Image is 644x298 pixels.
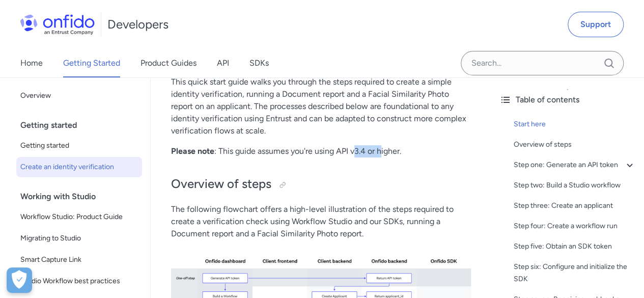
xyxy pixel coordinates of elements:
span: Getting started [20,140,138,152]
span: Create an identity verification [20,161,138,173]
input: Onfido search input field [461,51,624,75]
button: Open Preferences [7,267,32,293]
h2: Overview of steps [171,176,471,193]
p: The following flowchart offers a high-level illustration of the steps required to create a verifi... [171,203,471,240]
div: Cookie Preferences [7,267,32,293]
a: Smart Capture Link [16,250,142,270]
img: Onfido Logo [20,14,95,35]
a: Support [568,12,624,37]
a: Home [20,49,43,77]
span: Studio Workflow best practices [20,275,138,287]
span: Migrating to Studio [20,232,138,245]
a: Create an identity verification [16,157,142,177]
a: Step four: Create a workflow run [514,220,636,232]
a: Workflow Studio: Product Guide [16,207,142,227]
a: Getting started [16,136,142,156]
a: Step one: Generate an API token [514,159,636,171]
div: Working with Studio [20,186,146,207]
strong: Please note [171,146,214,156]
a: Product Guides [141,49,197,77]
a: Step six: Configure and initialize the SDK [514,261,636,285]
a: Start here [514,118,636,130]
span: Workflow Studio: Product Guide [20,211,138,223]
div: Table of contents [499,94,636,106]
span: Overview [20,90,138,102]
a: Studio Workflow best practices [16,271,142,291]
p: : This guide assumes you're using API v3.4 or higher. [171,145,471,157]
p: This quick start guide walks you through the steps required to create a simple identity verificat... [171,76,471,137]
a: Overview of steps [514,139,636,151]
a: Migrating to Studio [16,228,142,249]
a: Step three: Create an applicant [514,200,636,212]
span: Smart Capture Link [20,254,138,266]
a: Overview [16,86,142,106]
a: API [217,49,229,77]
a: SDKs [249,49,269,77]
a: Step two: Build a Studio workflow [514,179,636,192]
h1: Developers [107,16,169,33]
div: Getting started [20,115,146,136]
a: Getting Started [63,49,120,77]
a: Step five: Obtain an SDK token [514,240,636,253]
